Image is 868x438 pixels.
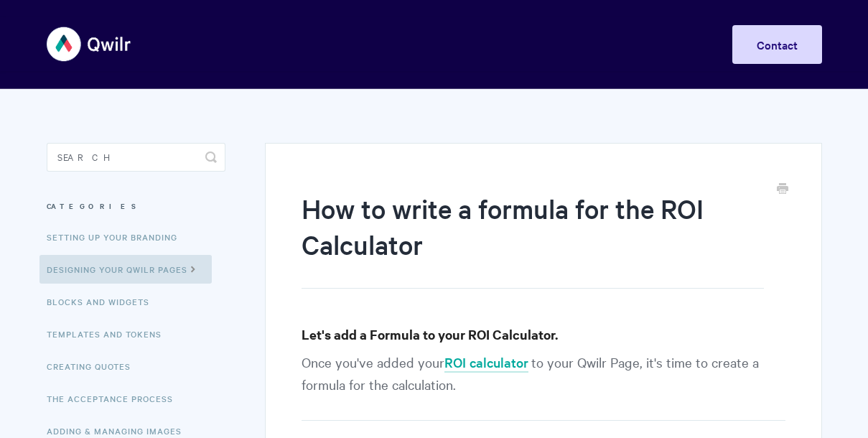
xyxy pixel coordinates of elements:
a: Contact [732,25,822,64]
a: ROI calculator [444,353,528,373]
a: Templates and Tokens [47,320,172,348]
h3: Let's add a Formula to your ROI Calculator. [302,325,785,345]
a: Creating Quotes [47,352,141,381]
a: Designing Your Qwilr Pages [39,255,212,284]
a: Print this Article [777,182,788,197]
a: The Acceptance Process [47,384,184,413]
input: Search [47,143,225,172]
a: Setting up your Branding [47,223,188,251]
p: Once you've added your to your Qwilr Page, it's time to create a formula for the calculation. [302,351,785,421]
h3: Categories [47,193,225,219]
img: Qwilr Help Center [47,17,132,71]
a: Blocks and Widgets [47,287,160,316]
h1: How to write a formula for the ROI Calculator [302,190,763,289]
